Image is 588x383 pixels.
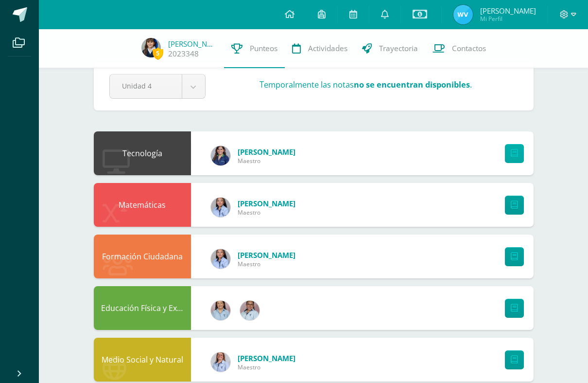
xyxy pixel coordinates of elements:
[453,5,473,24] img: b2834ef995da207896c84dabb5db5310.png
[238,199,295,208] span: [PERSON_NAME]
[354,79,470,90] strong: no se encuentran disponibles
[94,286,191,330] div: Educación Física y Expresión Corporal
[224,29,285,68] a: Punteos
[452,43,486,54] span: Contactos
[110,74,205,98] a: Unidad 4
[122,74,170,97] span: Unidad 4
[355,29,425,68] a: Trayectoria
[308,43,347,54] span: Actividades
[379,43,418,54] span: Trayectoria
[238,363,295,371] span: Maestro
[94,338,191,382] div: Medio Social y Natural
[240,301,259,320] img: 913d032c62bf5869bb5737361d3f627b.png
[480,6,536,16] span: [PERSON_NAME]
[211,249,230,269] img: cd70970ff989681eb4d9716f04c67d2c.png
[94,183,191,227] div: Matemáticas
[425,29,493,68] a: Contactos
[238,147,295,157] span: [PERSON_NAME]
[153,47,163,59] span: 5
[250,43,277,54] span: Punteos
[211,352,230,372] img: 480366a1e3f3785e3203ab0157b34e0c.png
[238,208,295,217] span: Maestro
[168,49,199,59] a: 2023348
[94,131,191,175] div: Tecnología
[168,39,217,49] a: [PERSON_NAME]
[211,301,230,320] img: dc674997e74fffa5930a5c3b490745a5.png
[259,79,472,90] h3: Temporalmente las notas .
[480,15,536,23] span: Mi Perfil
[238,260,295,268] span: Maestro
[94,235,191,278] div: Formación Ciudadana
[211,146,230,165] img: b0665736e873a557294c510bd695d656.png
[141,38,161,57] img: edf3abe7ec690bf42f05c0860ca78fea.png
[211,198,230,217] img: cd70970ff989681eb4d9716f04c67d2c.png
[238,250,295,260] span: [PERSON_NAME]
[238,353,295,363] span: [PERSON_NAME]
[285,29,355,68] a: Actividades
[238,157,295,165] span: Maestro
